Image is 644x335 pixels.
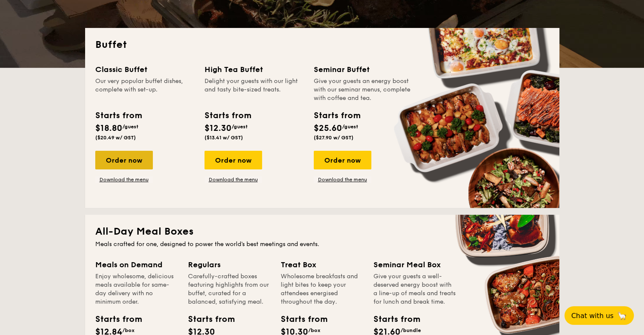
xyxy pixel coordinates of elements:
div: Classic Buffet [95,64,194,75]
div: Give your guests an energy boost with our seminar menus, complete with coffee and tea. [314,77,413,102]
div: Carefully-crafted boxes featuring highlights from our buffet, curated for a balanced, satisfying ... [188,272,271,306]
div: Seminar Buffet [314,64,413,75]
a: Download the menu [95,176,153,183]
span: 🦙 [617,311,627,321]
span: Chat with us [571,312,614,320]
span: ($27.90 w/ GST) [314,135,354,141]
div: Starts from [281,313,319,326]
div: Give your guests a well-deserved energy boost with a line-up of meals and treats for lunch and br... [373,272,456,306]
div: Order now [314,151,371,169]
div: Meals crafted for one, designed to power the world's best meetings and events. [95,240,549,249]
span: $12.30 [205,123,232,133]
div: Regulars [188,259,271,271]
div: Starts from [314,109,360,122]
div: Starts from [205,109,251,122]
div: Meals on Demand [95,259,178,271]
span: /bundle [401,327,421,333]
span: $18.80 [95,123,122,133]
div: Treat Box [281,259,363,271]
span: /box [308,327,321,333]
div: Enjoy wholesome, delicious meals available for same-day delivery with no minimum order. [95,272,178,306]
div: Order now [205,151,262,169]
div: Wholesome breakfasts and light bites to keep your attendees energised throughout the day. [281,272,363,306]
div: Seminar Meal Box [373,259,456,271]
div: Starts from [373,313,412,326]
span: /guest [342,124,358,130]
div: Delight your guests with our light and tasty bite-sized treats. [205,77,304,102]
span: /box [122,327,135,333]
div: Starts from [95,313,133,326]
h2: Buffet [95,38,549,52]
div: Starts from [95,109,141,122]
div: Starts from [188,313,226,326]
div: Order now [95,151,153,169]
span: ($13.41 w/ GST) [205,135,243,141]
h2: All-Day Meal Boxes [95,225,549,238]
div: Our very popular buffet dishes, complete with set-up. [95,77,194,102]
span: ($20.49 w/ GST) [95,135,136,141]
a: Download the menu [314,176,371,183]
span: /guest [232,124,248,130]
span: /guest [122,124,138,130]
span: $25.60 [314,123,342,133]
button: Chat with us🦙 [564,306,634,325]
a: Download the menu [205,176,262,183]
div: High Tea Buffet [205,64,304,75]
